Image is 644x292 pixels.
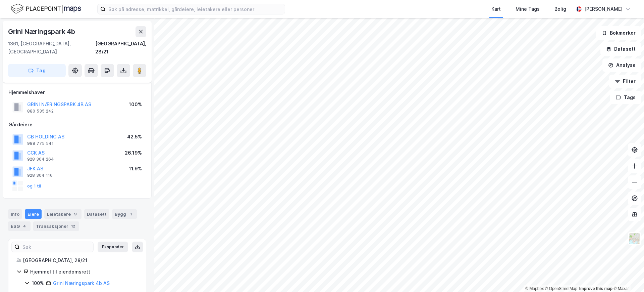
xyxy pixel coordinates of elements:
div: 100% [32,279,44,287]
div: [PERSON_NAME] [584,5,623,13]
a: OpenStreetMap [545,286,578,291]
div: 988 775 541 [27,141,54,146]
a: Mapbox [525,286,544,291]
a: Improve this map [579,286,612,291]
div: Kontrollprogram for chat [610,260,644,292]
button: Analyse [602,58,641,72]
div: Hjemmel til eiendomsrett [30,268,138,276]
button: Datasett [600,42,641,56]
input: Søk [20,242,93,252]
div: 26.19% [125,149,142,157]
div: 928 304 264 [27,157,54,162]
input: Søk på adresse, matrikkel, gårdeiere, leietakere eller personer [106,4,285,14]
div: Transaksjoner [33,221,79,231]
div: 42.5% [127,133,142,141]
iframe: Chat Widget [610,260,644,292]
div: ESG [8,221,31,231]
div: 100% [129,100,142,109]
div: Datasett [84,209,109,219]
div: 9 [72,211,79,217]
div: 928 304 116 [27,173,53,178]
img: logo.f888ab2527a4732fd821a326f86c7f29.svg [11,3,81,15]
div: 11.9% [129,165,142,173]
div: Eiere [25,209,42,219]
button: Ekspander [98,242,128,252]
button: Tags [610,91,641,104]
div: Bygg [112,209,137,219]
div: 880 535 242 [27,109,54,114]
div: [GEOGRAPHIC_DATA], 28/21 [95,40,146,56]
div: 12 [70,223,76,230]
button: Filter [609,75,641,88]
div: Mine Tags [516,5,540,13]
div: Leietakere [44,209,82,219]
div: Gårdeiere [8,121,146,129]
div: 1 [127,211,134,217]
div: Bolig [554,5,566,13]
div: [GEOGRAPHIC_DATA], 28/21 [23,256,138,264]
div: 4 [21,223,28,230]
div: Kart [491,5,501,13]
div: Grini Næringspark 4b [8,26,76,37]
div: Hjemmelshaver [8,88,146,96]
div: 1361, [GEOGRAPHIC_DATA], [GEOGRAPHIC_DATA] [8,40,95,56]
button: Bokmerker [596,26,641,40]
div: Info [8,209,22,219]
a: Grini Næringspark 4b AS [53,280,110,286]
img: Z [628,232,641,245]
button: Tag [8,64,66,77]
